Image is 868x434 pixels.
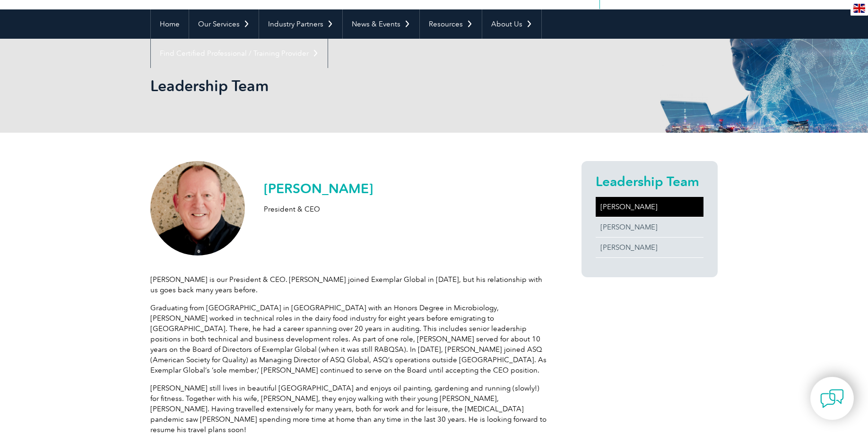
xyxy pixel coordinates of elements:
a: Find Certified Professional / Training Provider [151,39,328,68]
a: [PERSON_NAME] [596,238,703,257]
img: contact-chat.png [820,387,844,410]
a: News & Events [343,9,419,39]
img: en [853,4,865,13]
a: About Us [482,9,541,39]
p: [PERSON_NAME] is our President & CEO. [PERSON_NAME] joined Exemplar Global in [DATE], but his rel... [150,274,547,295]
a: Industry Partners [259,9,342,39]
a: Home [151,9,189,39]
h2: Leadership Team [596,174,703,189]
p: President & CEO [264,204,373,214]
h2: [PERSON_NAME] [264,181,373,196]
a: [PERSON_NAME] [596,197,703,217]
a: Resources [420,9,482,39]
a: [PERSON_NAME] [596,217,703,237]
h1: Leadership Team [150,77,513,95]
p: Graduating from [GEOGRAPHIC_DATA] in [GEOGRAPHIC_DATA] with an Honors Degree in Microbiology, [PE... [150,303,547,375]
a: Our Services [189,9,259,39]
